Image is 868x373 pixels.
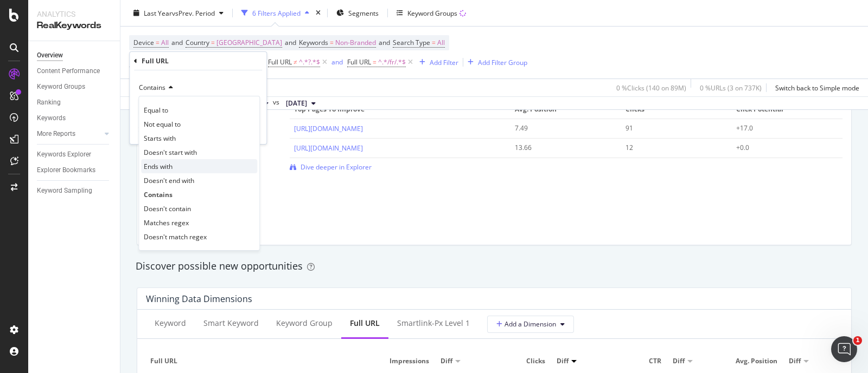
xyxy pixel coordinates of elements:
[731,356,777,366] span: Avg. Position
[515,143,607,153] div: 13.66
[144,162,173,171] span: Ends with
[331,57,343,67] button: and
[37,66,100,77] div: Content Performance
[430,57,458,67] div: Add Filter
[216,35,282,50] span: [GEOGRAPHIC_DATA]
[616,83,686,92] div: 0 % Clicks ( 140 on 89M )
[285,38,296,47] span: and
[144,218,189,227] span: Matches regex
[161,35,169,50] span: All
[37,165,112,176] a: Explorer Bookmarks
[626,143,717,153] div: 12
[700,83,762,92] div: 0 % URLs ( 3 on 737K )
[146,293,252,304] div: Winning Data Dimensions
[331,57,343,67] div: and
[133,38,154,47] span: Device
[831,336,857,362] iframe: Intercom live chat
[382,356,429,366] span: Impressions
[37,97,112,108] a: Ranking
[432,38,436,47] span: =
[37,50,63,61] div: Overview
[487,316,574,333] button: Add a Dimension
[615,356,661,366] span: CTR
[348,8,379,17] span: Segments
[415,56,458,69] button: Add Filter
[144,8,172,17] span: Last Year
[499,356,545,366] span: Clicks
[393,38,430,47] span: Search Type
[144,190,173,199] span: Contains
[775,83,859,92] div: Switch back to Simple mode
[478,57,527,67] div: Add Filter Group
[171,38,183,47] span: and
[37,149,112,160] a: Keywords Explorer
[294,143,363,153] a: [URL][DOMAIN_NAME]
[626,123,717,133] div: 91
[134,125,168,135] button: Cancel
[350,318,380,329] div: Full URL
[37,81,112,93] a: Keyword Groups
[37,185,112,197] a: Keyword Sampling
[332,4,383,22] button: Segments
[37,149,91,160] div: Keywords Explorer
[441,356,452,366] span: Diff
[347,57,371,67] span: Full URL
[144,204,191,213] span: Doesn't contain
[301,162,372,172] span: Dive deeper in Explorer
[276,318,333,329] div: Keyword Group
[379,38,390,47] span: and
[407,8,457,17] div: Keyword Groups
[378,55,406,70] span: ^.*/fr/.*$
[293,57,297,67] span: ≠
[37,81,85,93] div: Keyword Groups
[373,57,376,67] span: =
[463,56,527,69] button: Add Filter Group
[290,162,372,172] a: Dive deeper in Explorer
[736,123,828,133] div: +17.0
[37,185,92,197] div: Keyword Sampling
[37,128,101,140] a: More Reports
[330,38,334,47] span: =
[37,66,112,77] a: Content Performance
[37,9,111,19] div: Analytics
[37,19,111,32] div: RealKeywords
[144,232,207,241] span: Doesn't match regex
[144,106,168,115] span: Equal to
[673,356,685,366] span: Diff
[129,4,228,22] button: Last YearvsPrev. Period
[771,79,859,96] button: Switch back to Simple mode
[144,176,194,185] span: Doesn't end with
[237,4,314,22] button: 6 Filters Applied
[155,318,186,329] div: Keyword
[252,8,301,17] div: 6 Filters Applied
[736,143,828,153] div: +0.0
[392,4,470,22] button: Keyword Groups
[286,99,307,108] span: 2024 Sep. 20th
[557,356,569,366] span: Diff
[211,38,215,47] span: =
[37,128,75,140] div: More Reports
[37,113,66,124] div: Keywords
[314,8,323,18] div: times
[172,8,215,17] span: vs Prev. Period
[142,56,169,66] div: Full URL
[186,38,209,47] span: Country
[437,35,445,50] span: All
[144,120,181,129] span: Not equal to
[136,259,853,273] div: Discover possible new opportunities
[268,57,292,67] span: Full URL
[282,97,320,110] button: [DATE]
[203,318,259,329] div: Smart Keyword
[853,336,862,345] span: 1
[335,35,376,50] span: Non-Branded
[139,83,165,92] span: Contains
[37,165,95,176] div: Explorer Bookmarks
[515,123,607,133] div: 7.49
[299,38,328,47] span: Keywords
[294,124,363,133] a: [URL][DOMAIN_NAME]
[150,356,371,366] span: Full URL
[156,38,159,47] span: =
[37,97,61,108] div: Ranking
[789,356,801,366] span: Diff
[37,50,112,61] a: Overview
